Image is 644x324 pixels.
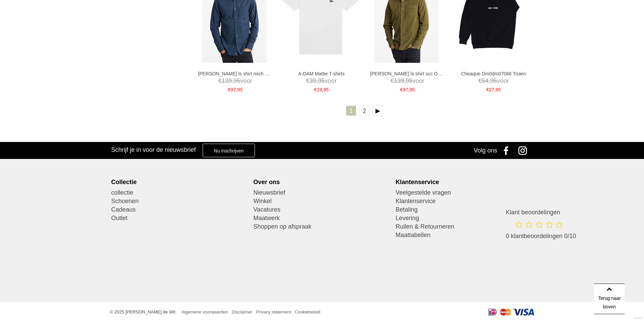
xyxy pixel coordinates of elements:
span: € [400,87,403,92]
a: Cadeaus [111,205,248,214]
a: Veelgestelde vragen [395,188,533,197]
a: Levering [395,214,533,222]
a: Betaling [395,205,533,214]
span: € [228,87,231,92]
a: Outlet [111,214,248,222]
span: , [404,77,406,84]
span: 95 [323,87,329,92]
span: voor [370,77,445,85]
a: [PERSON_NAME] ls shirt mich Overhemden [198,71,273,77]
span: , [232,77,234,84]
span: € [390,77,394,84]
a: Cheaque Dm0dm07066 Truien [456,71,531,77]
span: 95 [234,77,240,84]
img: Visa [513,309,534,316]
a: A-DAM Mattie T-shirts [284,71,359,77]
a: Ruilen & Retourneren [395,222,533,231]
span: 139 [222,77,232,84]
div: Volg ons [474,142,497,159]
span: , [489,77,490,84]
img: Mastercard [500,309,511,316]
a: Maatwerk [253,214,390,222]
a: Instagram [516,142,533,159]
a: Nu inschrijven [203,144,255,157]
div: Collectie [111,178,248,186]
span: , [322,87,324,92]
span: € [478,77,482,84]
span: © 2025 [PERSON_NAME] de Wit [110,309,176,314]
h3: Klant beoordelingen [506,209,576,216]
span: 0 klantbeoordelingen 0/10 [506,233,576,239]
a: Facebook [499,142,516,159]
a: Privacy statement [256,309,291,314]
span: 19 [317,87,322,92]
a: Schoenen [111,197,248,205]
span: , [408,87,409,92]
a: Terug naar boven [594,284,625,314]
a: Vacatures [253,205,390,214]
span: 95 [406,77,412,84]
span: 139 [394,77,404,84]
span: € [314,87,317,92]
span: 95 [237,87,243,92]
h3: Schrijf je in voor de nieuwsbrief [111,146,196,154]
a: Nieuwsbrief [253,188,390,197]
span: 95 [409,87,415,92]
div: Over ons [253,178,390,186]
a: Klantenservice [395,197,533,205]
a: collectie [111,188,248,197]
span: , [494,87,496,92]
span: , [316,77,318,84]
span: 27 [489,87,494,92]
img: iDeal [489,309,497,316]
a: Maattabellen [395,231,533,239]
a: Disclaimer [232,309,253,314]
span: voor [284,77,359,85]
a: [PERSON_NAME] ls shirt scc Overhemden [370,71,445,77]
a: 2 [360,106,370,116]
a: Shoppen op afspraak [253,222,390,231]
span: 95 [318,77,325,84]
a: 1 [346,106,356,116]
span: voor [198,77,273,85]
span: 97 [403,87,408,92]
span: 97 [231,87,236,92]
span: € [486,87,489,92]
span: 39 [310,77,316,84]
a: Algemene voorwaarden [182,309,228,314]
span: € [218,77,222,84]
a: Klant beoordelingen 0 klantbeoordelingen 0/10 [506,209,576,247]
a: Cookiebeleid [295,309,320,314]
span: 95 [496,87,501,92]
span: € [306,77,310,84]
span: 95 [490,77,497,84]
span: , [236,87,237,92]
span: voor [456,77,531,85]
a: Divide [634,314,642,322]
span: 54 [482,77,489,84]
div: Klantenservice [395,178,533,186]
a: Winkel [253,197,390,205]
